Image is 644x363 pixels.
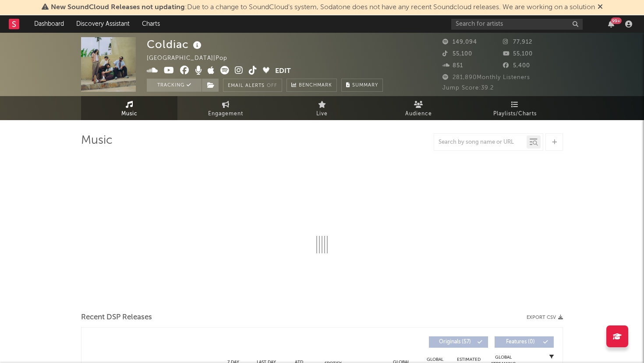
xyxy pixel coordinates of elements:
span: 851 [442,63,463,69]
span: Playlists/Charts [493,109,537,119]
span: Features ( 0 ) [500,339,541,345]
button: 99+ [608,21,614,28]
span: 5,400 [503,63,530,69]
a: Benchmark [287,79,337,92]
div: 99 + [611,17,622,24]
a: Discovery Assistant [70,15,136,33]
button: Tracking [147,79,202,92]
span: Benchmark [299,80,332,91]
input: Search for artists [451,19,583,30]
a: Engagement [177,96,274,120]
span: Audience [405,109,432,119]
span: New SoundCloud Releases not updating [51,4,185,11]
span: Music [121,109,138,119]
span: 149,094 [442,39,477,45]
span: Originals ( 57 ) [435,339,475,345]
span: 77,912 [503,39,532,45]
span: Engagement [208,109,243,119]
button: Export CSV [527,315,563,320]
span: 281,890 Monthly Listeners [442,75,530,80]
span: 55,100 [503,51,533,57]
a: Music [81,96,177,120]
input: Search by song name or URL [434,139,527,146]
button: Originals(57) [429,336,488,348]
span: 55,100 [442,51,472,57]
button: Edit [275,66,291,77]
div: Coldiac [147,37,204,52]
em: Off [267,83,277,88]
a: Audience [370,96,467,120]
a: Charts [136,15,166,33]
button: Features(0) [495,336,554,348]
span: Summary [352,83,378,88]
div: [GEOGRAPHIC_DATA] | Pop [147,53,237,64]
a: Playlists/Charts [467,96,563,120]
span: Jump Score: 39.2 [442,85,494,91]
span: : Due to a change to SoundCloud's system, Sodatone does not have any recent Soundcloud releases. ... [51,4,595,11]
button: Summary [341,79,383,92]
a: Dashboard [28,15,70,33]
span: Live [316,109,328,119]
span: Dismiss [598,4,603,11]
a: Live [274,96,370,120]
button: Email AlertsOff [223,79,282,92]
span: Recent DSP Releases [81,312,152,323]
